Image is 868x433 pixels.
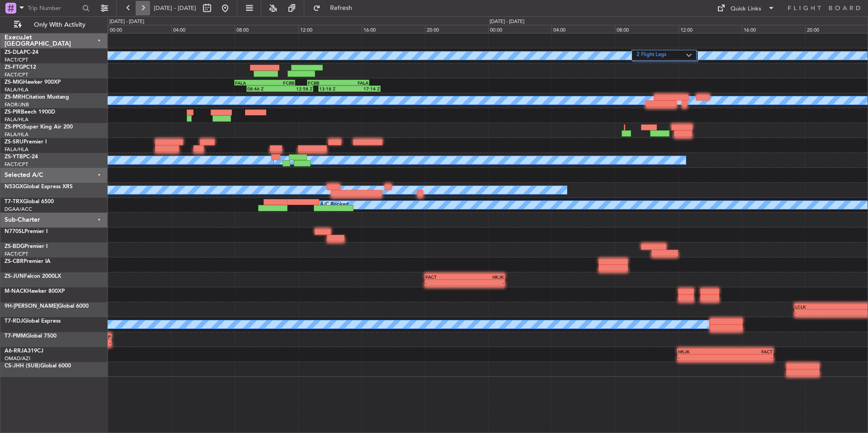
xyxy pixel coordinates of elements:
a: CS-JHH (SUB)Global 6000 [5,363,71,369]
div: FCBB [265,80,294,86]
div: 04:00 [552,25,615,33]
div: - [726,355,773,360]
div: 08:00 [615,25,678,33]
div: 12:58 Z [280,86,312,91]
div: - [425,280,465,285]
button: Refresh [309,1,363,15]
div: FCBB [308,80,338,86]
div: 12:00 [298,25,362,33]
a: ZS-CBRPremier IA [5,259,51,264]
span: 9H-[PERSON_NAME] [5,304,58,309]
a: FALA/HLA [5,116,28,123]
a: N53GXGlobal Express XRS [5,184,73,190]
input: Trip Number [28,1,80,15]
div: 08:00 [235,25,298,33]
span: T7-TRX [5,199,23,205]
div: 17:14 Z [349,86,380,91]
span: CS-JHH (SUB) [5,363,40,369]
a: ZS-MRHCitation Mustang [5,95,69,100]
span: ZS-CBR [5,259,24,264]
a: ZS-SRUPremier I [5,139,47,145]
div: [DATE] - [DATE] [490,18,524,26]
span: ZS-MIG [5,80,23,85]
div: FACT [425,274,465,280]
span: ZS-PIR [5,109,21,115]
span: A6-RRJ [5,348,24,354]
div: 16:00 [362,25,425,33]
a: FACT/CPT [5,251,28,257]
div: 08:46 Z [247,86,280,91]
span: ZS-YTB [5,154,23,160]
a: 9H-[PERSON_NAME]Global 6000 [5,304,89,309]
button: Only With Activity [10,18,98,32]
a: FALA/HLA [5,146,28,153]
a: OMAD/AZI [5,355,30,362]
a: FACT/CPT [5,71,28,78]
div: 04:00 [171,25,235,33]
div: HKJK [465,274,504,280]
a: ZS-PIRBeech 1900D [5,109,55,115]
span: Only With Activity [24,22,95,28]
span: ZS-MRH [5,95,25,100]
span: M-NACK [5,289,27,294]
span: N53GX [5,184,23,190]
div: FALA [338,80,368,86]
span: ZS-FTG [5,65,23,70]
span: ZS-JUN [5,274,24,279]
div: - [678,355,726,360]
a: ZS-FTGPC12 [5,65,36,70]
a: A6-RRJA319CJ [5,348,43,354]
a: FACT/CPT [5,161,28,168]
span: ZS-SRU [5,139,24,145]
a: FAOR/JNB [5,101,29,108]
img: arrow-gray.svg [686,53,692,57]
div: 12:00 [679,25,742,33]
span: T7-RDJ [5,319,23,324]
a: DGAA/ACC [5,206,32,213]
div: [DATE] - [DATE] [109,18,144,26]
a: T7-PMMGlobal 7500 [5,333,57,339]
label: 2 Flight Legs [637,52,686,59]
div: 00:00 [108,25,171,33]
span: T7-PMM [5,333,26,339]
div: Quick Links [731,5,761,14]
button: Quick Links [712,1,779,15]
a: ZS-DLAPC-24 [5,50,38,55]
a: ZS-YTBPC-24 [5,154,38,160]
div: 16:00 [742,25,805,33]
a: ZS-MIGHawker 900XP [5,80,61,85]
span: ZS-DLA [5,50,24,55]
span: ZS-BDG [5,244,24,249]
span: N770SL [5,229,24,234]
a: T7-TRXGlobal 6500 [5,199,54,205]
div: FALA [235,80,264,86]
div: 20:00 [425,25,488,33]
div: 13:18 Z [319,86,349,91]
div: - [465,280,504,285]
a: ZS-JUNFalcon 2000LX [5,274,61,279]
div: HKJK [678,349,726,354]
a: ZS-PPGSuper King Air 200 [5,124,73,130]
a: FALA/HLA [5,131,28,138]
div: 00:00 [488,25,552,33]
a: M-NACKHawker 800XP [5,289,65,294]
a: FALA/HLA [5,86,28,93]
a: N770SLPremier I [5,229,47,234]
span: [DATE] - [DATE] [154,4,196,12]
span: ZS-PPG [5,124,23,130]
div: FACT [726,349,773,354]
a: FACT/CPT [5,57,28,63]
span: Refresh [322,5,360,11]
a: T7-RDJGlobal Express [5,319,61,324]
a: ZS-BDGPremier I [5,244,47,249]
